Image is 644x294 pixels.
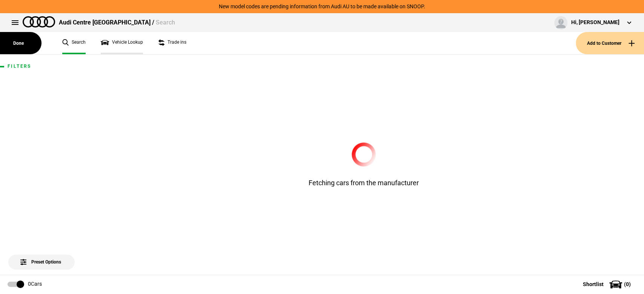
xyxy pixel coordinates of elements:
div: Hi, [PERSON_NAME] [571,19,619,26]
a: Search [62,32,86,54]
span: Shortlist [583,282,604,287]
span: Search [156,19,175,26]
div: Audi Centre [GEOGRAPHIC_DATA] / [59,18,175,27]
div: Fetching cars from the manufacturer [269,142,458,187]
div: 0 Cars [28,280,42,288]
button: Add to Customer [576,32,644,54]
a: Vehicle Lookup [101,32,143,54]
img: audi.png [23,16,55,27]
h1: Filters [8,64,75,69]
span: ( 0 ) [624,282,631,287]
span: Preset Options [22,250,61,265]
a: Trade ins [158,32,186,54]
button: Shortlist(0) [572,275,644,294]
